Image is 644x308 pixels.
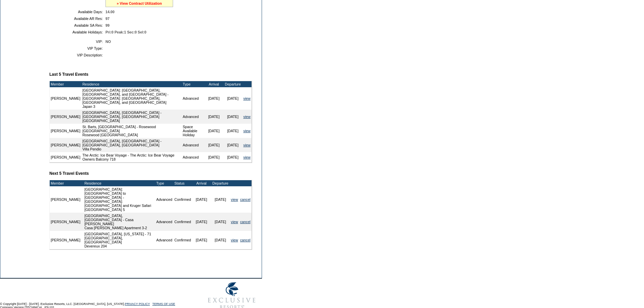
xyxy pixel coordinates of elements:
[243,115,251,119] a: view
[105,40,111,44] span: NO
[173,186,192,213] td: Confirmed
[155,180,173,186] td: Type
[205,110,223,124] td: [DATE]
[240,220,251,224] a: cancel
[182,124,205,138] td: Space Available Holiday
[50,213,81,231] td: [PERSON_NAME]
[52,53,103,57] td: VIP Description:
[50,124,81,138] td: [PERSON_NAME]
[192,180,211,186] td: Arrival
[84,213,156,231] td: [GEOGRAPHIC_DATA], [GEOGRAPHIC_DATA] - Casa [PERSON_NAME] Casa [PERSON_NAME] Apartment 3-2
[182,81,205,87] td: Type
[192,231,211,249] td: [DATE]
[205,87,223,110] td: [DATE]
[81,87,182,110] td: [GEOGRAPHIC_DATA]: [GEOGRAPHIC_DATA], [GEOGRAPHIC_DATA], and [GEOGRAPHIC_DATA] - [GEOGRAPHIC_DATA...
[240,197,251,202] a: cancel
[205,152,223,162] td: [DATE]
[50,180,81,186] td: Member
[50,231,81,249] td: [PERSON_NAME]
[223,81,242,87] td: Departure
[81,138,182,152] td: [GEOGRAPHIC_DATA], [GEOGRAPHIC_DATA] - [GEOGRAPHIC_DATA], [GEOGRAPHIC_DATA] Villa Pendio
[50,87,81,110] td: [PERSON_NAME]
[243,143,251,147] a: view
[52,17,103,21] td: Available AR Res:
[182,138,205,152] td: Advanced
[81,110,182,124] td: [GEOGRAPHIC_DATA], [GEOGRAPHIC_DATA] - [GEOGRAPHIC_DATA], [GEOGRAPHIC_DATA] [GEOGRAPHIC_DATA]
[117,1,162,5] a: » View Contract Utilization
[81,152,182,162] td: The Arctic: Ice Bear Voyage - The Arctic: Ice Bear Voyage Owners Balcony 718
[223,87,242,110] td: [DATE]
[50,81,81,87] td: Member
[84,186,156,213] td: [GEOGRAPHIC_DATA]: [GEOGRAPHIC_DATA] to [GEOGRAPHIC_DATA] - [GEOGRAPHIC_DATA]: [GEOGRAPHIC_DATA] ...
[50,110,81,124] td: [PERSON_NAME]
[49,72,88,77] b: Last 5 Travel Events
[243,129,251,133] a: view
[192,213,211,231] td: [DATE]
[52,23,103,27] td: Available SA Res:
[205,81,223,87] td: Arrival
[84,180,156,186] td: Residence
[105,30,146,34] span: Pri:0 Peak:1 Sec:0 Sel:0
[205,124,223,138] td: [DATE]
[105,23,110,27] span: 99
[155,213,173,231] td: Advanced
[52,46,103,50] td: VIP Type:
[182,152,205,162] td: Advanced
[223,152,242,162] td: [DATE]
[240,238,251,242] a: cancel
[205,138,223,152] td: [DATE]
[81,81,182,87] td: Residence
[192,186,211,213] td: [DATE]
[52,10,103,14] td: Available Days:
[243,96,251,100] a: view
[155,186,173,213] td: Advanced
[182,87,205,110] td: Advanced
[52,40,103,44] td: VIP:
[152,302,175,306] a: TERMS OF USE
[231,220,238,224] a: view
[81,124,182,138] td: St. Barts, [GEOGRAPHIC_DATA] - Rosewood [GEOGRAPHIC_DATA] Rosewood [GEOGRAPHIC_DATA]
[182,110,205,124] td: Advanced
[211,231,230,249] td: [DATE]
[173,231,192,249] td: Confirmed
[223,124,242,138] td: [DATE]
[50,152,81,162] td: [PERSON_NAME]
[223,138,242,152] td: [DATE]
[84,231,156,249] td: [GEOGRAPHIC_DATA], [US_STATE] - 71 [GEOGRAPHIC_DATA], [GEOGRAPHIC_DATA] Devereux 204
[155,231,173,249] td: Advanced
[231,197,238,202] a: view
[173,213,192,231] td: Confirmed
[105,17,110,21] span: 97
[211,186,230,213] td: [DATE]
[231,238,238,242] a: view
[50,138,81,152] td: [PERSON_NAME]
[173,180,192,186] td: Status
[125,302,150,306] a: PRIVACY POLICY
[211,213,230,231] td: [DATE]
[105,10,115,14] span: 14.00
[243,155,251,159] a: view
[50,186,81,213] td: [PERSON_NAME]
[52,30,103,34] td: Available Holidays:
[49,171,89,176] b: Next 5 Travel Events
[211,180,230,186] td: Departure
[223,110,242,124] td: [DATE]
